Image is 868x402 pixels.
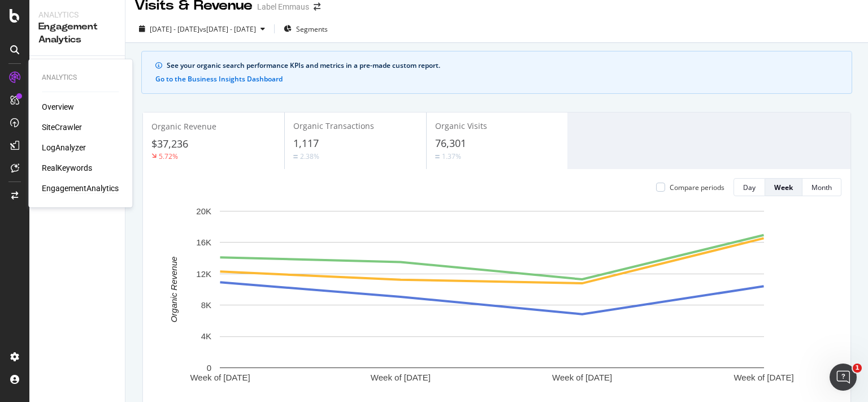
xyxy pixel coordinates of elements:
[442,152,461,161] div: 1.37%
[134,20,270,38] button: [DATE] - [DATE]vs[DATE] - [DATE]
[155,75,283,83] button: Go to the Business Insights Dashboard
[196,206,211,216] text: 20K
[314,3,320,11] div: arrow-right-arrow-left
[300,152,319,161] div: 2.38%
[371,373,431,382] text: Week of [DATE]
[293,136,319,150] span: 1,117
[167,60,838,71] div: See your organic search performance KPIs and metrics in a pre-made custom report.
[196,269,211,279] text: 12K
[830,364,857,391] iframe: Intercom live chat
[279,20,332,38] button: Segments
[765,178,802,196] button: Week
[159,152,178,161] div: 5.72%
[42,101,74,113] a: Overview
[802,178,841,196] button: Month
[150,24,199,34] span: [DATE] - [DATE]
[435,155,440,158] img: Equal
[42,73,119,83] div: Analytics
[435,120,487,131] span: Organic Visits
[199,24,256,34] span: vs [DATE] - [DATE]
[169,257,179,323] text: Organic Revenue
[38,9,116,20] div: Analytics
[42,183,119,194] a: EngagementAnalytics
[151,121,216,132] span: Organic Revenue
[670,183,724,192] div: Compare periods
[552,373,612,382] text: Week of [DATE]
[257,1,309,12] div: Label Emmaus
[435,136,466,150] span: 76,301
[293,120,374,131] span: Organic Transactions
[38,20,116,46] div: Engagement Analytics
[293,155,298,158] img: Equal
[296,24,328,34] span: Segments
[853,364,862,373] span: 1
[42,122,82,133] a: SiteCrawler
[42,162,92,174] a: RealKeywords
[207,363,211,373] text: 0
[196,237,211,247] text: 16K
[201,300,211,310] text: 8K
[774,183,793,192] div: Week
[141,51,852,94] div: info banner
[743,183,756,192] div: Day
[152,205,832,402] svg: A chart.
[190,373,250,382] text: Week of [DATE]
[734,373,793,382] text: Week of [DATE]
[734,178,765,196] button: Day
[811,183,832,192] div: Month
[42,142,86,153] a: LogAnalyzer
[201,332,211,342] text: 4K
[151,137,188,150] span: $37,236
